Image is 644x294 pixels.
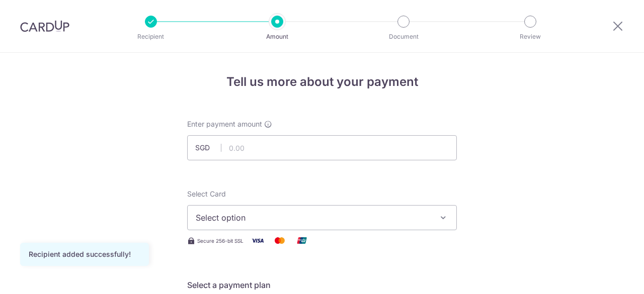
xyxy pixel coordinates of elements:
p: Recipient [114,32,188,42]
input: 0.00 [187,135,457,160]
span: SGD [195,143,221,153]
div: Recipient added successfully! [29,249,140,259]
span: Select option [196,212,430,224]
button: Select option [187,205,457,230]
span: translation missing: en.payables.payment_networks.credit_card.summary.labels.select_card [187,189,226,198]
img: Visa [248,234,268,247]
p: Document [366,32,441,42]
span: Enter payment amount [187,119,262,129]
h4: Tell us more about your payment [187,73,457,91]
img: CardUp [20,20,69,32]
p: Review [493,32,568,42]
iframe: Opens a widget where you can find more information [580,264,634,289]
span: Secure 256-bit SSL [197,237,244,245]
h5: Select a payment plan [187,279,457,291]
img: Mastercard [270,234,290,247]
p: Amount [240,32,314,42]
img: Union Pay [292,234,312,247]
